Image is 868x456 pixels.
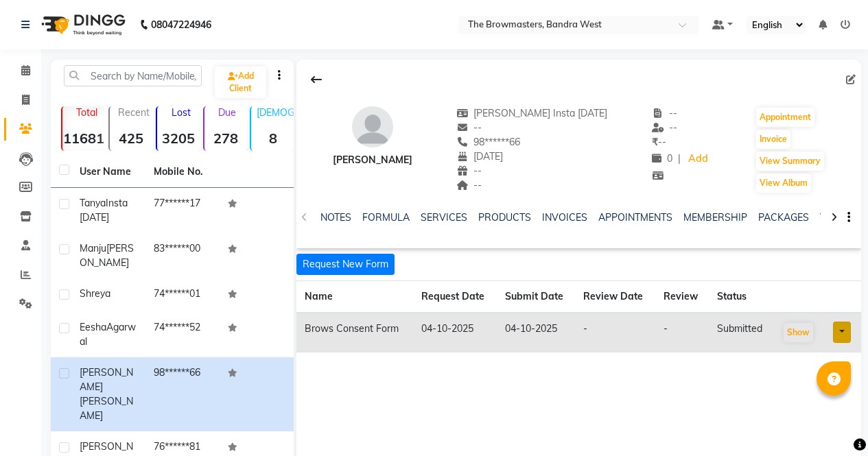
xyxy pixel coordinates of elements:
a: FORMULA [362,211,410,224]
a: INVOICES [542,211,587,224]
span: -- [456,179,482,191]
td: - [575,313,655,352]
strong: 278 [204,130,248,147]
img: logo [35,5,129,44]
span: [PERSON_NAME] [80,395,133,422]
td: 04-10-2025 [413,313,497,352]
iframe: chat widget [810,401,854,442]
span: -- [456,121,482,134]
th: Review Date [575,281,655,313]
span: [PERSON_NAME] Insta [DATE] [456,107,608,119]
span: | [678,152,681,166]
span: [PERSON_NAME] [80,242,134,269]
strong: 11681 [62,130,106,147]
span: Eesha [80,321,106,333]
span: Tanya [80,197,106,209]
p: Total [68,106,106,119]
div: Back to Client [302,67,331,93]
td: - [655,313,709,352]
span: ₹ [652,136,658,148]
div: [PERSON_NAME] [333,153,412,167]
a: MEMBERSHIP [683,211,747,224]
span: Manju [80,242,106,254]
th: Request Date [413,281,497,313]
span: -- [652,136,666,148]
button: Request New Form [296,254,395,275]
a: Add Client [215,67,266,98]
input: Search by Name/Mobile/Email/Code [64,65,202,86]
span: -- [652,121,678,134]
span: 0 [652,152,672,165]
strong: 8 [251,130,294,147]
th: User Name [71,156,145,188]
span: [PERSON_NAME] [80,366,133,393]
strong: 425 [110,130,153,147]
td: 04-10-2025 [497,313,576,352]
a: APPOINTMENTS [598,211,672,224]
a: NOTES [320,211,351,224]
span: shreya [80,287,110,300]
th: Status [709,281,774,313]
button: View Summary [756,152,824,171]
span: [DATE] [456,150,504,163]
th: Review [655,281,709,313]
a: PRODUCTS [478,211,531,224]
img: avatar [352,106,393,147]
th: Submit Date [497,281,576,313]
p: Due [207,106,248,119]
button: View Album [756,173,811,193]
th: Name [296,281,412,313]
button: Show [784,323,813,342]
strong: 3205 [157,130,200,147]
a: PACKAGES [758,211,809,224]
p: Recent [115,106,153,119]
span: -- [456,165,482,177]
a: Add [686,149,710,169]
p: Lost [163,106,200,119]
a: SERVICES [421,211,467,224]
button: Invoice [756,130,790,149]
button: Appointment [756,108,814,127]
span: -- [652,107,678,119]
span: Agarwal [80,321,136,348]
td: submitted [709,313,774,352]
th: Mobile No. [145,156,220,188]
b: 08047224946 [151,5,211,44]
td: Brows Consent Form [296,313,412,352]
p: [DEMOGRAPHIC_DATA] [257,106,294,119]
